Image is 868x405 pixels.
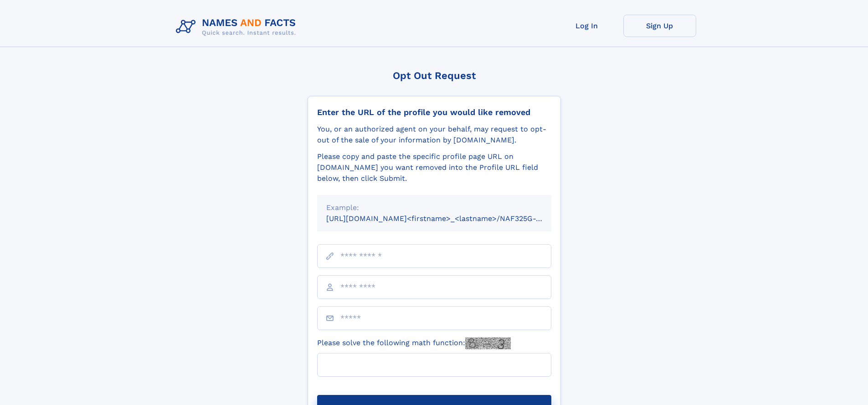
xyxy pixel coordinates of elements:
[317,107,551,117] div: Enter the URL of the profile you would like removed
[308,70,561,81] div: Opt Out Request
[623,15,696,37] a: Sign Up
[172,15,303,39] img: Logo Names and Facts
[326,214,569,223] small: [URL][DOMAIN_NAME]<firstname>_<lastname>/NAF325G-xxxxxxxx
[326,202,542,213] div: Example:
[317,337,511,349] label: Please solve the following math function:
[317,151,551,184] div: Please copy and paste the specific profile page URL on [DOMAIN_NAME] you want removed into the Pr...
[550,15,623,37] a: Log In
[317,124,551,146] div: You, or an authorized agent on your behalf, may request to opt-out of the sale of your informatio...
